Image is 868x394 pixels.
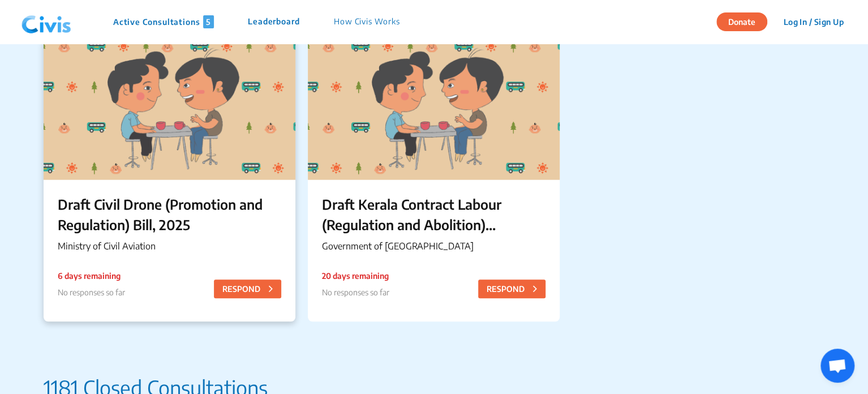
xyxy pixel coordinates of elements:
p: How Civis Works [334,15,400,28]
span: No responses so far [322,287,389,297]
button: Log In / Sign Up [776,13,851,31]
p: Active Consultations [113,15,214,28]
span: 5 [203,15,214,28]
button: RESPOND [214,279,281,298]
p: 20 days remaining [322,270,389,282]
p: Ministry of Civil Aviation [58,239,281,253]
div: Open chat [820,349,854,383]
p: Leaderboard [248,15,300,28]
button: RESPOND [478,279,545,298]
a: Draft Civil Drone (Promotion and Regulation) Bill, 2025Ministry of Civil Aviation6 days remaining... [44,38,295,321]
a: Donate [716,15,776,27]
p: Government of [GEOGRAPHIC_DATA] [322,239,545,253]
img: navlogo.png [17,5,76,39]
button: Donate [716,12,767,31]
p: 6 days remaining [58,270,125,282]
p: Draft Kerala Contract Labour (Regulation and Abolition) (Amendment) Rules, 2025 [322,194,545,235]
p: Draft Civil Drone (Promotion and Regulation) Bill, 2025 [58,194,281,235]
span: No responses so far [58,287,125,297]
a: Draft Kerala Contract Labour (Regulation and Abolition) (Amendment) Rules, 2025Government of [GEO... [308,38,560,321]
